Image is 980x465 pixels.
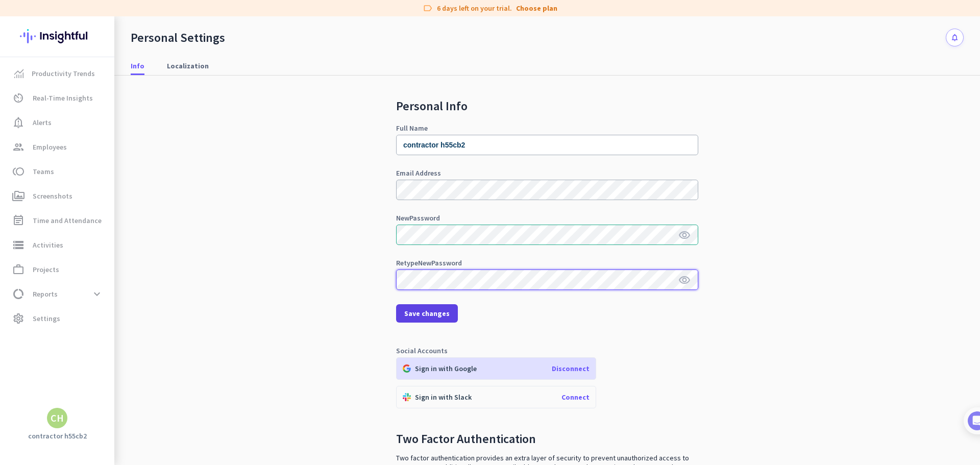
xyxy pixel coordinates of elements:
[678,229,691,241] i: visibility
[12,141,24,153] i: group
[33,92,93,104] span: Real-Time Insights
[12,263,24,276] i: work_outline
[12,116,24,129] i: notification_important
[561,393,590,402] span: Connect
[131,61,144,71] span: Info
[14,69,23,78] img: menu-item
[2,184,114,208] a: perm_mediaScreenshots
[423,3,433,13] i: label
[32,67,95,80] span: Productivity Trends
[12,239,24,251] i: storage
[33,239,63,251] span: Activities
[2,86,114,110] a: av_timerReal-Time Insights
[33,288,58,300] span: Reports
[2,159,114,184] a: tollTeams
[33,214,102,227] span: Time and Attendance
[2,282,114,306] a: data_usageReportsexpand_more
[33,190,72,202] span: Screenshots
[516,3,557,13] a: Choose plan
[20,16,94,56] img: Insightful logo
[396,347,698,354] div: Social Accounts
[2,306,114,331] a: settingsSettings
[2,208,114,233] a: event_noteTime and Attendance
[678,274,691,286] i: visibility
[396,304,458,323] button: Save changes
[12,288,24,300] i: data_usage
[396,433,536,445] h2: Two Factor Authentication
[2,233,114,257] a: storageActivities
[12,92,24,104] i: av_timer
[415,393,472,402] p: Sign in with Slack
[552,364,590,373] span: Disconnect
[415,364,477,373] p: Sign in with Google
[396,100,698,112] h2: Personal Info
[396,214,698,222] div: New Password
[12,312,24,325] i: settings
[950,33,959,42] i: notifications
[403,393,411,401] img: slack
[12,190,24,202] i: perm_media
[12,165,24,178] i: toll
[396,125,698,132] div: Full Name
[2,61,114,86] a: menu-itemProductivity Trends
[12,214,24,227] i: event_note
[2,135,114,159] a: groupEmployees
[2,110,114,135] a: notification_importantAlerts
[396,169,698,177] div: Email Address
[2,257,114,282] a: work_outlineProjects
[403,364,411,373] img: google
[33,263,59,276] span: Projects
[33,165,54,178] span: Teams
[33,141,67,153] span: Employees
[396,259,698,266] div: Retype New Password
[404,308,450,319] span: Save changes
[51,413,64,423] div: CH
[33,312,60,325] span: Settings
[33,116,52,129] span: Alerts
[946,29,964,46] button: notifications
[88,285,106,303] button: expand_more
[167,61,209,71] span: Localization
[131,30,225,45] div: Personal Settings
